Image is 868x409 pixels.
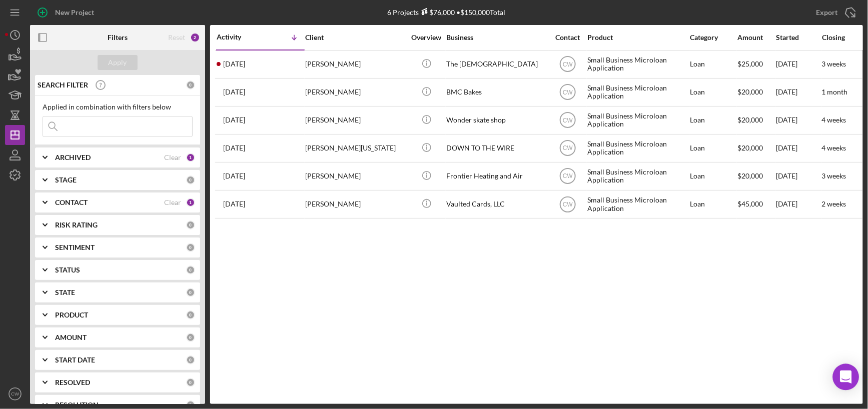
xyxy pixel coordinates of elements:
div: Client [305,33,405,41]
div: Small Business Microloan Application [587,135,687,161]
time: 4 weeks [822,115,846,124]
time: 4 weeks [822,143,846,152]
text: CW [11,391,20,397]
div: Overview [408,33,445,41]
div: 2 [190,32,200,42]
div: 6 Projects • $150,000 Total [388,8,506,16]
div: Reset [168,33,185,41]
time: 2 weeks [822,199,846,208]
div: 1 [186,198,195,207]
span: $20,000 [737,143,763,152]
div: 0 [186,310,195,319]
div: [PERSON_NAME] [305,107,405,133]
span: $45,000 [737,199,763,208]
b: START DATE [55,356,95,364]
div: 0 [186,355,195,364]
span: $20,000 [737,171,763,180]
div: Frontier Heating and Air [446,163,546,189]
div: [PERSON_NAME][US_STATE] [305,135,405,161]
div: Clear [164,153,181,161]
time: 2025-08-10 17:54 [223,116,245,124]
div: Apply [109,55,127,70]
time: 2025-08-25 20:52 [223,60,245,68]
text: CW [563,173,573,180]
b: CONTACT [55,198,88,206]
b: PRODUCT [55,311,88,319]
b: STAGE [55,176,77,184]
div: The [DEMOGRAPHIC_DATA] [446,51,546,77]
time: 3 weeks [822,59,846,68]
b: STATUS [55,266,80,274]
div: Vaulted Cards, LLC [446,191,546,217]
time: 2025-07-30 20:33 [223,172,245,180]
b: STATE [55,288,75,296]
div: 0 [186,333,195,342]
div: New Project [55,2,94,22]
div: Export [816,2,838,22]
text: CW [563,89,573,96]
b: RISK RATING [55,221,98,229]
span: $20,000 [737,87,763,96]
b: RESOLUTION [55,401,99,409]
div: Loan [690,191,736,217]
span: $25,000 [737,59,763,68]
div: 0 [186,175,195,184]
div: Small Business Microloan Application [587,51,687,77]
text: CW [563,201,573,208]
div: Product [587,33,687,41]
button: Apply [98,55,138,70]
text: CW [563,61,573,68]
div: Applied in combination with filters below [43,103,193,111]
b: Filters [108,33,128,41]
time: 3 weeks [822,171,846,180]
div: Loan [690,107,736,133]
div: [DATE] [776,79,821,105]
div: 0 [186,288,195,297]
div: 0 [186,265,195,274]
div: BMC Bakes [446,79,546,105]
div: Wonder skate shop [446,107,546,133]
div: [DATE] [776,191,821,217]
b: SENTIMENT [55,243,95,251]
time: 2025-08-05 02:39 [223,144,245,152]
div: 0 [186,378,195,387]
div: Started [776,33,821,41]
button: CW [5,384,25,404]
button: Export [806,2,863,22]
div: Small Business Microloan Application [587,163,687,189]
div: Clear [164,198,181,206]
time: 2025-07-29 20:33 [223,200,245,208]
div: Contact [549,33,586,41]
div: 0 [186,80,195,89]
div: [DATE] [776,51,821,77]
b: ARCHIVED [55,153,91,161]
div: Amount [737,33,775,41]
text: CW [563,145,573,152]
div: [DATE] [776,107,821,133]
div: Open Intercom Messenger [833,364,859,390]
div: Loan [690,135,736,161]
button: New Project [30,2,104,22]
div: Small Business Microloan Application [587,107,687,133]
div: [PERSON_NAME] [305,191,405,217]
div: $76,000 [419,8,455,16]
span: $20,000 [737,115,763,124]
b: AMOUNT [55,333,87,341]
div: Activity [217,33,261,41]
div: Small Business Microloan Application [587,191,687,217]
div: [PERSON_NAME] [305,51,405,77]
div: [DATE] [776,163,821,189]
div: Category [690,33,736,41]
div: 0 [186,243,195,252]
div: [DATE] [776,135,821,161]
div: [PERSON_NAME] [305,163,405,189]
div: Loan [690,79,736,105]
div: Small Business Microloan Application [587,79,687,105]
div: DOWN TO THE WIRE [446,135,546,161]
b: SEARCH FILTER [38,81,88,89]
div: Business [446,33,546,41]
div: Loan [690,163,736,189]
time: 2025-08-25 20:43 [223,88,245,96]
div: 1 [186,153,195,162]
div: 0 [186,220,195,229]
